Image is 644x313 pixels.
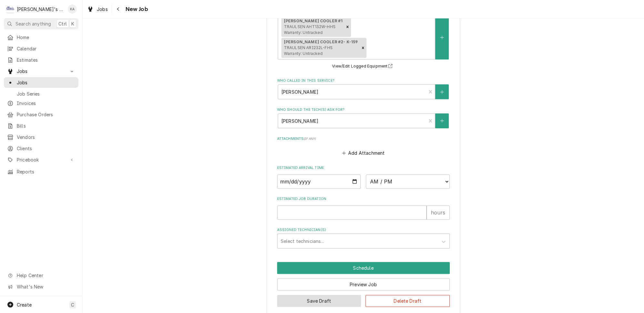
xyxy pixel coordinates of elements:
a: Jobs [4,77,78,88]
a: Invoices [4,98,78,109]
span: Purchase Orders [17,111,75,118]
button: Create New Contact [435,113,449,128]
div: Button Group Row [277,274,450,290]
span: Search anything [15,20,51,27]
button: Search anythingCtrlK [4,18,78,29]
a: Go to Help Center [4,270,78,281]
span: Create [17,302,32,308]
button: Create New Equipment [435,16,449,59]
span: Ctrl [58,20,67,27]
button: Create New Contact [435,84,449,99]
label: Attachments [277,136,450,141]
a: Go to What's New [4,281,78,292]
a: Go to Jobs [4,66,78,77]
div: hours [427,205,450,220]
a: Estimates [4,55,78,65]
a: Vendors [4,132,78,142]
div: Button Group Row [277,262,450,274]
div: Equipment [277,9,450,70]
span: Clients [17,145,75,152]
a: Home [4,32,78,43]
a: Go to Pricebook [4,154,78,165]
span: New Job [124,5,148,14]
span: C [71,301,74,308]
span: Jobs [97,6,108,13]
span: TRAULSEN AHT132W-HHS Warranty: Untracked [284,24,336,35]
div: Who should the tech(s) ask for? [277,107,450,128]
div: Button Group Row [277,290,450,307]
a: Clients [4,143,78,154]
span: Pricebook [17,156,65,163]
label: Estimated Job Duration [277,196,450,202]
button: View/Edit Logged Equipment [331,62,396,70]
button: Delete Draft [366,295,450,307]
a: Reports [4,166,78,177]
span: What's New [17,283,75,290]
div: Korey Austin's Avatar [68,5,77,14]
a: Jobs [85,4,110,15]
a: Job Series [4,89,78,99]
span: K [71,20,74,27]
select: Time Select [366,174,450,189]
a: Calendar [4,43,78,54]
label: Who called in this service? [277,78,450,83]
label: Assigned Technician(s) [277,227,450,233]
a: Bills [4,120,78,131]
div: Who called in this service? [277,78,450,99]
span: TRAULSEN ARI232L-FHS Warranty: Untracked [284,45,333,56]
strong: [PERSON_NAME] COOLER #1 [284,18,343,23]
div: Estimated Job Duration [277,196,450,219]
div: Attachments [277,136,450,158]
span: Jobs [17,79,75,86]
button: Save Draft [277,295,361,307]
svg: Create New Equipment [440,35,444,40]
svg: Create New Contact [440,119,444,123]
div: [PERSON_NAME]'s Refrigeration [17,6,64,13]
span: Estimates [17,57,75,63]
strong: [PERSON_NAME] COOLER #2- K-159 [284,39,358,44]
svg: Create New Contact [440,90,444,94]
span: Home [17,34,75,41]
span: Help Center [17,272,75,279]
div: Remove [object Object] [344,17,351,37]
div: Remove [object Object] [359,38,367,58]
button: Add Attachment [341,149,386,158]
label: Estimated Arrival Time [277,165,450,171]
div: Estimated Arrival Time [277,165,450,188]
div: KA [68,5,77,14]
label: Who should the tech(s) ask for? [277,107,450,112]
span: Job Series [17,90,75,97]
span: Vendors [17,134,75,141]
div: Button Group [277,262,450,307]
a: Purchase Orders [4,109,78,120]
input: Date [277,174,361,189]
span: Reports [17,168,75,175]
div: C [6,5,15,14]
button: Preview Job [277,278,450,290]
span: Invoices [17,100,75,107]
span: ( if any ) [304,137,316,141]
button: Schedule [277,262,450,274]
div: Assigned Technician(s) [277,227,450,248]
span: Jobs [17,68,65,75]
span: Bills [17,122,75,129]
button: Navigate back [113,4,124,14]
span: Calendar [17,45,75,52]
div: Clay's Refrigeration's Avatar [6,5,15,14]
